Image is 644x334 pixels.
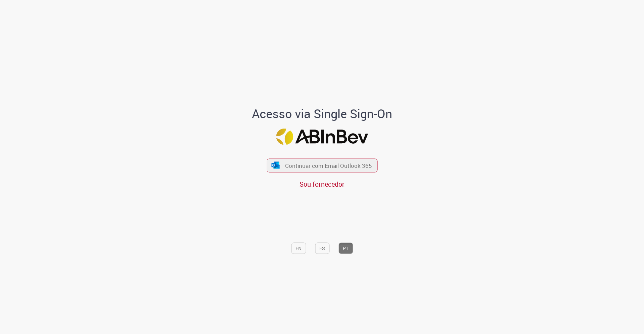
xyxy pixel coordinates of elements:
button: ES [315,243,329,254]
img: Logo ABInBev [276,128,368,145]
button: EN [291,243,306,254]
h1: Acesso via Single Sign-On [229,107,415,121]
button: PT [338,243,353,254]
img: ícone Azure/Microsoft 360 [271,162,280,169]
span: Continuar com Email Outlook 365 [285,161,372,169]
a: Sou fornecedor [300,179,344,188]
button: ícone Azure/Microsoft 360 Continuar com Email Outlook 365 [267,158,377,172]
